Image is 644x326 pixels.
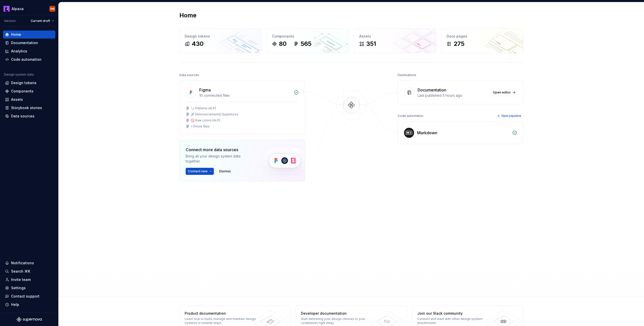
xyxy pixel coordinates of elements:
div: 351 [366,40,376,48]
div: Design tokens [11,80,36,85]
div: Start delivering your design choices to your codebases right away. [301,317,374,325]
a: Analytics [3,47,55,55]
div: Alpaca [12,6,24,11]
div: Data sources [179,72,199,79]
div: 565 [301,40,311,48]
a: Components [3,87,55,95]
div: Home [11,32,21,37]
div: Design system data [4,73,34,77]
div: Design tokens [185,34,256,39]
a: Design tokens430 [179,28,262,53]
div: Learn how to build, manage and maintain design systems in smarter ways. [185,317,258,325]
div: Analytics [11,49,27,54]
div: 🚫 Raw colors (ALP) [191,118,220,122]
div: Destinations [398,72,416,79]
div: Documentation [11,40,38,45]
div: Assets [359,34,431,39]
a: Open editor [491,89,517,96]
button: Current draft [28,17,56,24]
div: Storybook stories [11,105,42,110]
div: Connect more data sources [186,147,254,153]
div: Components [11,89,33,94]
div: 10 connected files [199,93,291,98]
span: Connect new [188,169,208,173]
div: Documentation [418,87,446,93]
div: 275 [454,40,464,48]
span: Current draft [31,19,50,23]
div: Connect and learn with other design system practitioners. [417,317,491,325]
button: Connect new [186,168,214,175]
button: Dismiss [217,168,233,175]
div: Developer documentation [301,311,374,316]
button: New pipeline [495,112,524,119]
button: AlpacaRM [1,3,57,14]
div: Version [4,19,16,23]
h2: Home [179,11,196,19]
div: Figma [199,87,211,93]
div: Markdown [417,130,437,136]
div: 80 [279,40,287,48]
div: 🦙 Patterns (ALP) [191,106,216,110]
img: 003f14f4-5683-479b-9942-563e216bc167.png [4,6,10,12]
a: Figma10 connected files🦙 Patterns (ALP)🔗 [Announcements] Supernova🚫 Raw colors (ALP)+7more files [179,81,305,135]
a: Home [3,30,55,39]
a: Components80565 [267,28,349,53]
div: + 7 more files [191,124,210,128]
a: Assets [3,95,55,104]
div: Bring all your design system data together. [186,154,254,164]
a: Data sources [3,112,55,120]
div: Docs pages [447,34,518,39]
a: Assets351 [354,28,436,53]
div: Assets [11,97,23,102]
div: Components [272,34,344,39]
a: Documentation [3,39,55,47]
span: New pipeline [502,114,521,118]
div: 🔗 [Announcements] Supernova [191,112,238,116]
a: Storybook stories [3,104,55,112]
div: Code automation [11,57,42,62]
div: Join our Slack community [417,311,491,316]
div: Last published 5 hours ago [418,93,488,98]
span: Dismiss [219,169,231,173]
div: 430 [192,40,204,48]
div: RM [50,7,55,11]
div: Code automation [398,112,423,119]
span: Open editor [493,90,511,94]
div: Data sources [11,114,34,119]
div: Product documentation [185,311,258,316]
a: Code automation [3,55,55,63]
a: Design tokens [3,79,55,87]
a: Docs pages275 [441,28,524,53]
